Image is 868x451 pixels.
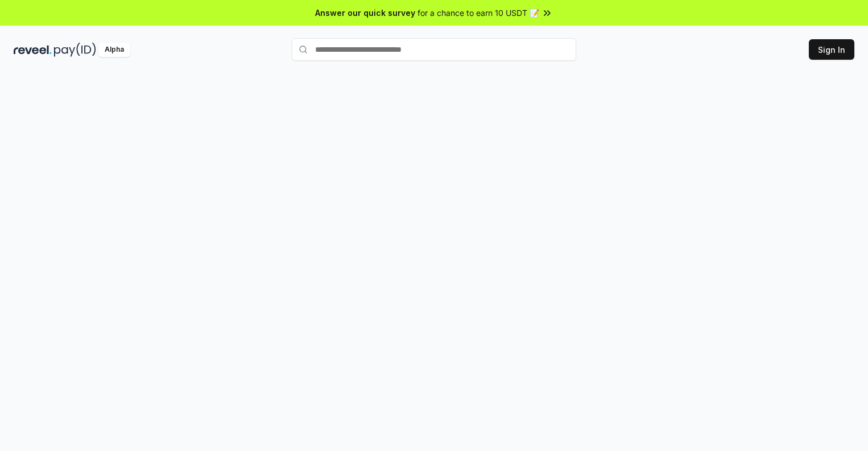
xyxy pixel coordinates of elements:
[14,43,52,57] img: reveel_dark
[809,39,854,60] button: Sign In
[98,43,130,57] div: Alpha
[315,7,415,19] span: Answer our quick survey
[418,7,539,19] span: for a chance to earn 10 USDT 📝
[54,43,96,57] img: pay_id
